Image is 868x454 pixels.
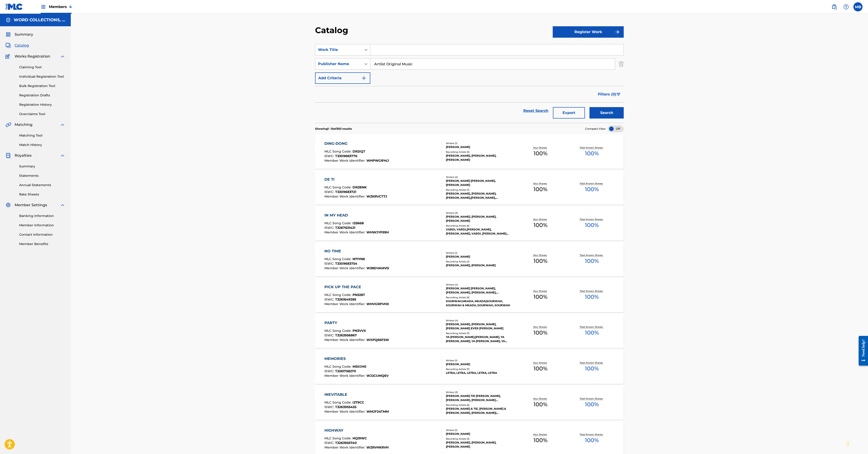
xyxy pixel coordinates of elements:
span: ISWC : [324,297,335,301]
span: 100 % [534,400,547,409]
div: IN MY HEAD [324,213,389,218]
span: MLC Song Code : [324,400,352,404]
img: Member Settings [5,202,11,208]
span: 100 % [585,149,599,158]
span: PN328T [352,293,365,297]
span: 100 % [585,257,599,265]
a: Bulk Registration Tool [19,84,65,88]
a: CatalogCatalog [5,43,29,48]
span: MLC Song Code : [324,149,352,153]
span: MLC Song Code : [324,329,352,333]
div: [PERSON_NAME], [PERSON_NAME], [PERSON_NAME] [446,441,515,449]
span: DR2IQT [352,149,365,153]
span: ISWC : [324,369,335,373]
p: Your Shares: [533,289,548,293]
div: [PERSON_NAME] TIE [PERSON_NAME], [PERSON_NAME], [PERSON_NAME] [PERSON_NAME] [446,394,515,402]
p: Total Known Shares: [580,325,604,329]
button: Add Criteria [315,72,370,84]
p: Total Known Shares: [580,397,604,400]
img: Delete Criterion [619,58,624,70]
div: Recording Artists ( 2 ) [446,260,515,263]
span: ISWC : [324,405,335,409]
a: Reset Search [521,106,551,116]
div: [PERSON_NAME], [PERSON_NAME], [PERSON_NAME] EVER [PERSON_NAME] [446,322,515,330]
div: [PERSON_NAME] [446,432,515,436]
a: PICK UP THE PACEMLC Song Code:PN328TISWC:T3261649285Member Work Identifier:WHVGRPVHXWriters (4)[P... [315,278,624,312]
span: 100 % [585,436,599,444]
p: Your Shares: [533,146,548,149]
span: T3263955455 [335,405,356,409]
span: ISWC : [324,261,335,266]
h2: Catalog [315,25,350,35]
span: T3263956867 [335,333,357,337]
p: Total Known Shares: [580,433,604,436]
span: Member Work Identifier : [324,338,366,342]
form: Search Form [315,44,624,123]
div: [PERSON_NAME] [PERSON_NAME], [PERSON_NAME], [PERSON_NAME], [PERSON_NAME] [446,286,515,295]
span: I279CC [352,400,364,404]
img: Royalties [5,153,11,158]
div: [PERSON_NAME], [PERSON_NAME], [PERSON_NAME],[PERSON_NAME], [PERSON_NAME], [PERSON_NAME] [446,192,515,200]
div: MEMORIES [324,356,389,362]
div: Recording Artists ( 3 ) [446,437,515,441]
span: WJ2CUMQ6V [366,374,389,378]
img: expand [60,153,65,158]
a: Rate Sheets [19,192,65,197]
a: Registration History [19,102,65,107]
span: 100 % [585,185,599,193]
a: Registration Drafts [19,93,65,98]
div: Work Title [318,47,359,53]
span: HQ19WC [352,436,367,440]
span: Member Work Identifier : [324,302,366,306]
p: Your Shares: [533,361,548,364]
a: Matching Tool [19,133,65,138]
img: 9d2ae6d4665cec9f34b9.svg [361,75,367,81]
div: Recording Artists ( 7 ) [446,188,515,192]
img: MLC Logo [5,3,23,10]
a: Statements [19,173,65,178]
div: Help [842,2,851,11]
p: Total Known Shares: [580,146,604,149]
a: Claiming Tool [19,65,65,70]
span: WHPWG8Y4J [366,158,389,163]
span: I2566B [352,221,364,225]
img: Accounts [5,17,11,23]
div: Writers ( 4 ) [446,319,515,322]
p: Total Known Shares: [580,182,604,185]
span: ISWC : [324,154,335,158]
div: LETRA, LETRA, LETRA, LETRA, LETRA [446,371,515,375]
a: Member Information [19,223,65,228]
span: 100 % [585,293,599,301]
span: 100 % [534,185,547,193]
span: Members [49,4,72,9]
div: Chat Widget [845,432,868,454]
img: expand [60,122,65,127]
div: YA [PERSON_NAME],[PERSON_NAME], YA [PERSON_NAME], YA [PERSON_NAME], YA [PERSON_NAME] FEAT. [PERSO... [446,335,515,343]
img: search [831,4,837,10]
span: WHWJYP59H [366,230,389,234]
a: Match History [19,143,65,147]
span: Filters ( 0 ) [598,92,616,97]
div: DE TI [324,177,387,182]
p: Your Shares: [533,182,548,185]
div: Writers ( 2 ) [446,175,515,179]
span: T3267631421 [335,226,355,230]
div: User Menu [853,2,863,11]
img: expand [60,202,65,208]
span: Royalties [15,153,32,158]
span: 100 % [534,149,547,158]
span: Member Work Identifier : [324,158,366,163]
span: Member Work Identifier : [324,230,366,234]
span: WHVGRPVHX [366,302,389,306]
span: WZRVHKRVH [366,445,389,449]
img: Works Registration [5,54,11,59]
span: MLC Song Code : [324,257,352,261]
div: Writers ( 1 ) [446,251,515,255]
span: 100 % [585,364,599,373]
div: [PERSON_NAME] [446,255,515,259]
span: Member Work Identifier : [324,445,366,449]
a: Member Benefits [19,242,65,246]
div: SOURWAH,MKADA, MKADA|SOURWAH, SOURWAH & MKADA, SOURWAH, SOURWAH [446,299,515,307]
span: MLC Song Code : [324,436,352,440]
